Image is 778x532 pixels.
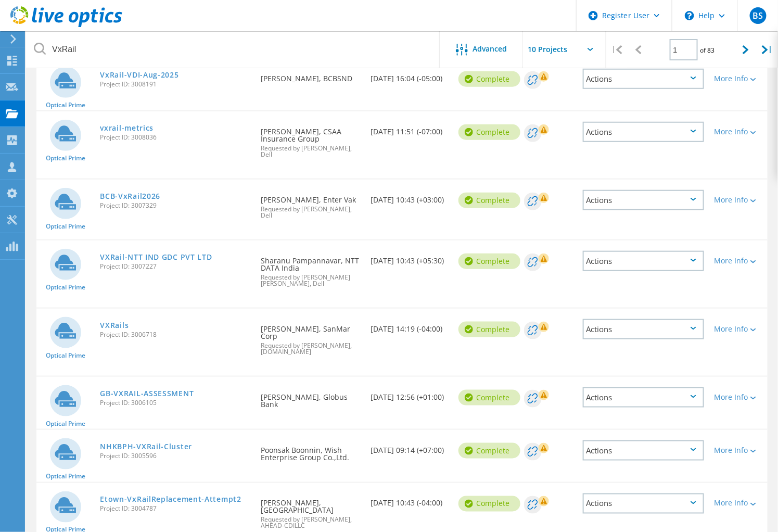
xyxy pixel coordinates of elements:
[365,309,453,343] div: [DATE] 14:19 (-04:00)
[583,319,704,339] div: Actions
[715,325,762,333] div: More Info
[365,483,453,517] div: [DATE] 10:43 (-04:00)
[753,11,763,20] span: BS
[100,202,250,209] span: Project ID: 3007329
[256,58,365,93] div: [PERSON_NAME], BCBSND
[365,58,453,93] div: [DATE] 16:04 (-05:00)
[583,69,704,89] div: Actions
[100,506,250,512] span: Project ID: 3004787
[606,31,628,68] div: |
[458,322,520,337] div: Complete
[458,71,520,87] div: Complete
[100,496,241,503] a: Etown-VxRailReplacement-Attempt2
[100,453,250,459] span: Project ID: 3005596
[715,196,762,204] div: More Info
[583,251,704,271] div: Actions
[458,124,520,140] div: Complete
[715,447,762,454] div: More Info
[10,22,122,29] a: Live Optics Dashboard
[757,31,778,68] div: |
[261,206,360,219] span: Requested by [PERSON_NAME], Dell
[458,193,520,208] div: Complete
[100,443,192,450] a: NHKBPH-VXRail-Cluster
[46,421,85,427] span: Optical Prime
[46,155,85,161] span: Optical Prime
[715,500,762,507] div: More Info
[256,180,365,229] div: [PERSON_NAME], Enter Vak
[365,240,453,275] div: [DATE] 10:43 (+05:30)
[100,400,250,406] span: Project ID: 3006105
[458,254,520,269] div: Complete
[100,263,250,270] span: Project ID: 3007227
[583,493,704,514] div: Actions
[256,430,365,472] div: Poonsak Boonnin, Wish Enterprise Group Co.,Ltd.
[458,390,520,406] div: Complete
[715,128,762,135] div: More Info
[100,134,250,141] span: Project ID: 3008036
[365,180,453,214] div: [DATE] 10:43 (+03:00)
[365,111,453,146] div: [DATE] 11:51 (-07:00)
[46,223,85,230] span: Optical Prime
[261,274,360,287] span: Requested by [PERSON_NAME] [PERSON_NAME], Dell
[100,124,154,132] a: vxrail-metrics
[583,190,704,210] div: Actions
[100,71,178,79] a: VxRail-VDI-Aug-2025
[715,394,762,401] div: More Info
[256,240,365,297] div: Sharanu Pampannavar, NTT DATA India
[256,111,365,168] div: [PERSON_NAME], CSAA Insurance Group
[100,254,212,261] a: VXRail-NTT IND GDC PVT LTD
[100,332,250,338] span: Project ID: 3006718
[583,387,704,408] div: Actions
[685,11,694,20] svg: \n
[256,377,365,419] div: [PERSON_NAME], Globus Bank
[46,284,85,290] span: Optical Prime
[261,343,360,355] span: Requested by [PERSON_NAME], [DOMAIN_NAME]
[715,257,762,264] div: More Info
[261,517,360,529] span: Requested by [PERSON_NAME], AHEAD-CDILLC
[473,45,507,53] span: Advanced
[458,443,520,459] div: Complete
[100,193,160,200] a: BCB-VxRail2026
[261,145,360,158] span: Requested by [PERSON_NAME], Dell
[100,322,129,329] a: VXRails
[46,102,85,108] span: Optical Prime
[256,309,365,365] div: [PERSON_NAME], SanMar Corp
[46,474,85,480] span: Optical Prime
[365,430,453,464] div: [DATE] 09:14 (+07:00)
[100,81,250,87] span: Project ID: 3008191
[700,46,715,55] span: of 83
[365,377,453,411] div: [DATE] 12:56 (+01:00)
[26,31,440,68] input: Search projects by name, owner, ID, company, etc
[583,122,704,142] div: Actions
[715,75,762,82] div: More Info
[46,352,85,359] span: Optical Prime
[458,496,520,512] div: Complete
[100,390,194,397] a: GB-VXRAIL-ASSESSMENT
[583,440,704,461] div: Actions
